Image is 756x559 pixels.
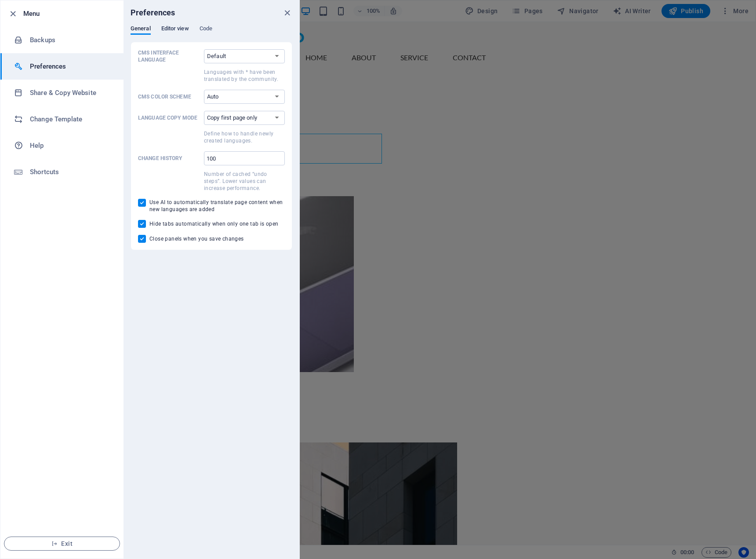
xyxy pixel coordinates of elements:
button: close [282,7,292,18]
p: Define how to handle newly created languages. [204,130,285,144]
span: Exit [11,540,113,547]
span: Close panels when you save changes [149,235,244,242]
p: Language Copy Mode [138,114,200,121]
h6: Share & Copy Website [30,88,111,98]
span: Use AI to automatically translate page content when new languages are added [149,199,285,213]
span: Hide tabs automatically when only one tab is open [149,220,279,227]
select: CMS Interface LanguageLanguages with * have been translated by the community. [204,49,285,63]
select: CMS Color Scheme [204,90,285,104]
h6: Menu [23,8,116,19]
input: Change historyNumber of cached “undo steps”. Lower values can increase performance. [204,151,285,165]
a: Help [0,132,124,159]
h6: Change Template [30,114,111,124]
p: Number of cached “undo steps”. Lower values can increase performance. [204,171,285,192]
h6: Shortcuts [30,167,111,177]
h6: Backups [30,35,111,45]
button: Exit [4,537,120,551]
span: Editor view [161,23,189,36]
h6: Preferences [131,7,175,18]
h6: Preferences [30,61,111,72]
p: CMS Color Scheme [138,93,200,100]
p: CMS Interface Language [138,49,200,63]
p: Languages with * have been translated by the community. [204,69,285,83]
p: Change history [138,155,200,162]
h6: Help [30,140,111,151]
div: Preferences [131,25,292,42]
span: Code [200,23,212,36]
select: Language Copy ModeDefine how to handle newly created languages. [204,111,285,125]
span: General [131,23,151,36]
